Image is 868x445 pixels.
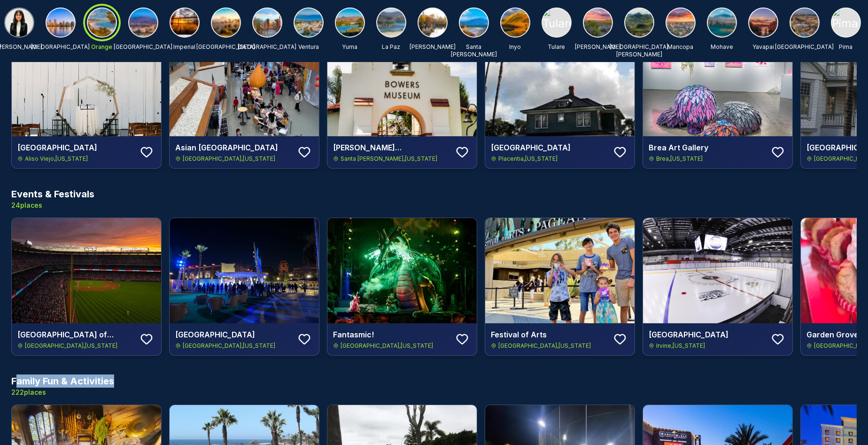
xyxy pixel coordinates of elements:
p: [GEOGRAPHIC_DATA] [238,43,297,51]
img: Inyo [501,8,529,37]
h4: [GEOGRAPHIC_DATA] [491,142,607,153]
img: San Bernardino [253,8,281,37]
img: Fresno [790,8,819,37]
img: Bradford House Museum [485,31,635,136]
p: 24 places [11,201,94,210]
h4: Fantasmic! [333,329,449,340]
p: Maricopa [668,43,694,51]
p: Pima [839,43,853,51]
img: Pima [832,8,860,37]
span: [GEOGRAPHIC_DATA] , [US_STATE] [183,342,275,350]
img: Festival of Arts [485,218,635,323]
p: Imperial [174,43,196,51]
img: Clark [584,8,612,37]
img: San Luis Obispo [625,8,653,37]
p: Yavapai [752,43,774,51]
p: Ventura [298,43,319,51]
p: [GEOGRAPHIC_DATA] [114,43,173,51]
span: [GEOGRAPHIC_DATA] , [US_STATE] [25,342,117,350]
img: Mohave [708,8,736,37]
span: [GEOGRAPHIC_DATA] , [US_STATE] [498,342,591,350]
img: Bowers Museum [327,31,477,136]
img: Aliso Viejo Ranch [12,31,161,136]
h4: [GEOGRAPHIC_DATA] [649,329,765,340]
p: Inyo [510,43,521,51]
h4: Festival of Arts [491,329,607,340]
p: [PERSON_NAME] [575,43,621,51]
img: Fantasmic! [327,218,477,323]
img: Angel Stadium of Anaheim [12,218,161,323]
img: Santa Barbara [460,8,488,37]
span: Placentia , [US_STATE] [498,155,558,163]
p: [PERSON_NAME] [410,43,456,51]
span: Aliso Viejo , [US_STATE] [25,155,88,163]
span: Santa [PERSON_NAME] , [US_STATE] [341,155,437,163]
img: Kern [418,8,447,37]
p: 222 places [11,388,114,397]
img: Imperial [170,8,199,37]
h4: Asian [GEOGRAPHIC_DATA] [175,142,292,153]
img: Asian Garden Mall [170,31,319,136]
span: [GEOGRAPHIC_DATA] , [US_STATE] [341,342,433,350]
h4: [PERSON_NAME][GEOGRAPHIC_DATA] [333,142,449,153]
img: KHUSHI KASTURIYA [5,8,33,37]
img: Los Angeles [212,8,240,37]
h4: [GEOGRAPHIC_DATA] [175,329,292,340]
img: Brea Art Gallery [643,31,792,136]
p: [GEOGRAPHIC_DATA][PERSON_NAME] [610,43,669,58]
h3: Events & Festivals [11,187,94,201]
img: Yavapai [749,8,777,37]
p: [GEOGRAPHIC_DATA] [31,43,90,51]
img: Maricopa [666,8,695,37]
img: San Diego [46,8,75,37]
p: La Paz [382,43,401,51]
span: Irvine , [US_STATE] [656,342,705,350]
h3: Family Fun & Activities [11,375,114,388]
img: FivePoint Arena [643,218,792,323]
p: [GEOGRAPHIC_DATA] [197,43,256,51]
h4: [GEOGRAPHIC_DATA] [17,142,134,153]
span: Brea , [US_STATE] [656,155,703,163]
p: Santa [PERSON_NAME] [451,43,497,58]
p: Tulare [548,43,566,51]
p: Orange [92,43,113,51]
span: [GEOGRAPHIC_DATA] , [US_STATE] [183,155,275,163]
p: Mohave [711,43,733,51]
img: Riverside [129,8,157,37]
p: [GEOGRAPHIC_DATA] [775,43,834,51]
p: Yuma [342,43,358,51]
h4: Brea Art Gallery [649,142,765,153]
img: La Paz [377,8,405,37]
img: Ventura [294,8,323,37]
img: Downtown Disney Stage [170,218,319,323]
img: Yuma [336,8,364,37]
h4: [GEOGRAPHIC_DATA] of [GEOGRAPHIC_DATA] [17,329,134,340]
img: Tulare [542,8,571,37]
